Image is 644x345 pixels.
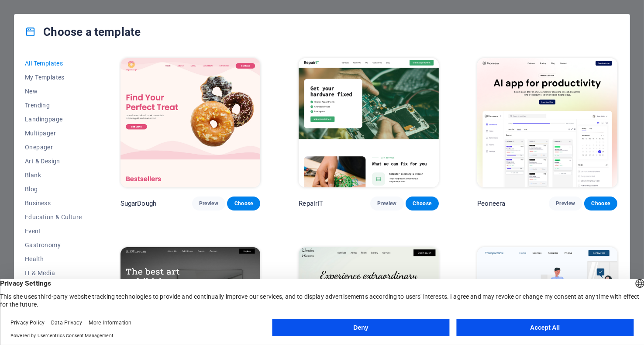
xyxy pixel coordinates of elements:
span: Health [25,255,82,262]
img: SugarDough [121,58,261,187]
button: Onepager [25,140,82,154]
button: Gastronomy [25,238,82,252]
span: New [25,88,82,95]
h4: Choose a template [25,25,141,39]
button: Education & Culture [25,210,82,224]
button: Trending [25,98,82,112]
span: Event [25,228,82,235]
span: Landingpage [25,116,82,123]
span: Multipager [25,130,82,137]
button: IT & Media [25,266,82,280]
span: Business [25,200,82,207]
button: Choose [406,197,439,210]
span: Education & Culture [25,214,82,221]
span: My Templates [25,74,82,81]
span: Gastronomy [25,241,82,248]
span: Art & Design [25,158,82,165]
span: Choose [413,200,432,207]
img: Peoneera [477,58,617,187]
span: Trending [25,102,82,109]
span: Choose [234,200,253,207]
button: Preview [370,197,403,210]
span: Blank [25,172,82,179]
p: RepairIT [299,199,323,208]
span: All Templates [25,60,82,67]
span: Preview [199,200,218,207]
button: Multipager [25,126,82,140]
button: Landingpage [25,112,82,126]
button: All Templates [25,56,82,70]
button: Preview [192,197,225,210]
span: Preview [377,200,396,207]
button: My Templates [25,70,82,84]
button: Health [25,252,82,266]
button: Blank [25,168,82,182]
button: New [25,84,82,98]
button: Business [25,196,82,210]
p: Peoneera [477,199,505,208]
button: Art & Design [25,154,82,168]
button: Preview [549,197,582,210]
img: RepairIT [299,58,439,187]
span: Preview [556,200,575,207]
button: Event [25,224,82,238]
span: Onepager [25,144,82,151]
span: Choose [591,200,610,207]
button: Choose [584,197,617,210]
button: Blog [25,182,82,196]
span: Blog [25,186,82,193]
span: IT & Media [25,269,82,276]
p: SugarDough [121,199,156,208]
button: Choose [227,197,260,210]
